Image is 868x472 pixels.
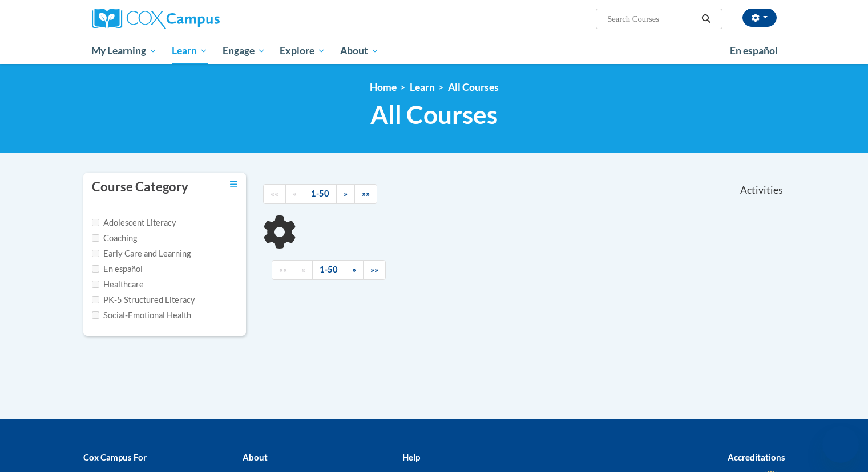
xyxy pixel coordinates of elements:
[92,247,191,260] label: Early Care and Learning
[742,9,777,27] button: Account Settings
[92,263,143,275] label: En español
[164,38,215,64] a: Learn
[75,38,794,64] div: Main menu
[243,452,268,462] b: About
[448,81,499,93] a: All Courses
[370,99,498,130] span: All Courses
[410,81,435,93] a: Learn
[92,281,99,288] input: Checkbox for Options
[271,189,278,198] span: ««
[172,44,208,58] span: Learn
[285,184,304,204] a: Previous
[352,265,356,274] span: »
[91,44,157,58] span: My Learning
[92,9,220,29] img: Cox Campus
[92,278,144,291] label: Healthcare
[84,38,165,64] a: My Learning
[263,184,286,204] a: Begining
[92,178,188,196] h3: Course Category
[336,184,355,204] a: Next
[402,452,420,462] b: Help
[340,44,379,58] span: About
[728,452,785,462] b: Accreditations
[722,39,785,63] a: En español
[301,265,305,274] span: «
[92,232,137,245] label: Coaching
[83,452,147,462] b: Cox Campus For
[345,260,364,280] a: Next
[333,38,386,64] a: About
[92,311,99,319] input: Checkbox for Options
[304,184,337,204] a: 1-50
[272,260,294,280] a: Begining
[215,38,273,64] a: Engage
[730,45,778,57] span: En español
[92,250,99,257] input: Checkbox for Options
[740,184,783,197] span: Activities
[280,44,325,58] span: Explore
[92,265,99,273] input: Checkbox for Options
[606,12,697,26] input: Search Courses
[362,189,370,198] span: »»
[697,12,714,26] button: Search
[370,81,397,93] a: Home
[279,265,287,274] span: ««
[344,189,348,198] span: »
[92,217,176,229] label: Adolescent Literacy
[92,309,191,322] label: Social-Emotional Health
[92,219,99,226] input: Checkbox for Options
[223,44,265,58] span: Engage
[230,178,237,191] a: Toggle collapse
[363,260,386,280] a: End
[822,426,859,463] iframe: Button to launch messaging window
[354,184,377,204] a: End
[92,234,99,242] input: Checkbox for Options
[92,296,99,303] input: Checkbox for Options
[312,260,345,280] a: 1-50
[92,294,195,306] label: PK-5 Structured Literacy
[294,260,313,280] a: Previous
[92,9,309,29] a: Cox Campus
[293,189,297,198] span: «
[272,38,333,64] a: Explore
[370,265,378,274] span: »»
